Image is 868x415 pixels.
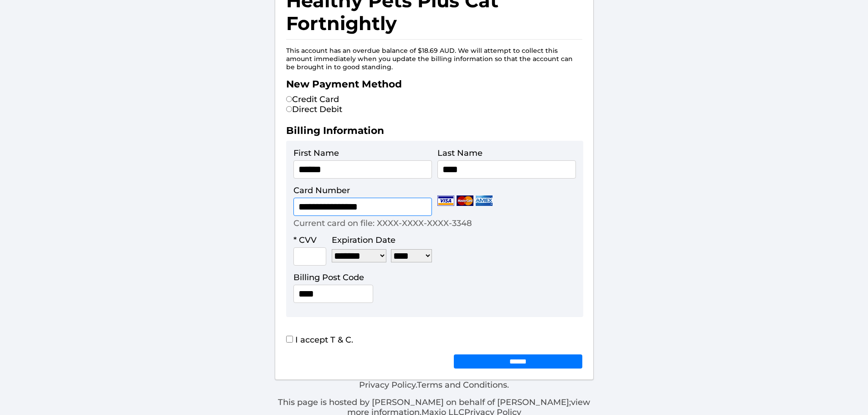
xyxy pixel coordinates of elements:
a: Privacy Policy [359,380,416,390]
p: This account has an overdue balance of $18.69 AUD. We will attempt to collect this amount immedia... [286,46,582,71]
label: First Name [293,148,339,158]
label: I accept T & C. [286,335,353,345]
label: Last Name [437,148,483,158]
label: Billing Post Code [293,272,364,282]
label: * CVV [293,235,317,245]
input: Direct Debit [286,106,292,112]
input: I accept T & C. [286,336,293,343]
a: Terms and Conditions [417,380,507,390]
img: Mastercard [457,195,473,206]
h2: Billing Information [286,124,582,141]
img: Amex [476,195,493,206]
label: Credit Card [286,94,339,104]
p: Current card on file: XXXX-XXXX-XXXX-3348 [293,218,472,228]
input: Credit Card [286,96,292,102]
h2: New Payment Method [286,78,582,94]
label: Card Number [293,185,350,195]
img: Visa [437,195,454,206]
label: Expiration Date [332,235,395,245]
label: Direct Debit [286,104,342,114]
